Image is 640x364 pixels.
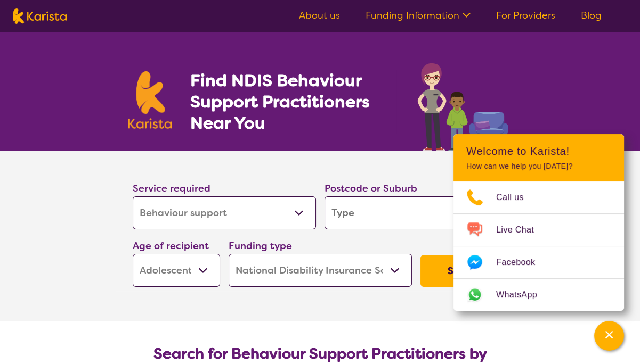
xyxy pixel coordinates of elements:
[496,189,537,205] span: Call us
[420,255,508,287] button: Search
[453,181,624,311] ul: Choose channel
[133,182,210,195] label: Service required
[325,196,508,229] input: Type
[466,145,611,158] h2: Welcome to Karista!
[496,287,550,303] span: WhatsApp
[229,239,292,252] label: Funding type
[190,70,396,134] h1: Find NDIS Behaviour Support Practitioners Near You
[299,9,340,22] a: About us
[128,71,172,129] img: Karista logo
[366,9,471,22] a: Funding Information
[415,57,512,151] img: behaviour-support
[466,162,611,171] p: How can we help you [DATE]?
[325,182,417,195] label: Postcode or Suburb
[133,239,209,252] label: Age of recipient
[496,9,555,22] a: For Providers
[496,222,547,238] span: Live Chat
[13,8,67,24] img: Karista logo
[581,9,602,22] a: Blog
[453,279,624,311] a: Web link opens in a new tab.
[496,254,548,270] span: Facebook
[453,134,624,311] div: Channel Menu
[594,321,624,351] button: Channel Menu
